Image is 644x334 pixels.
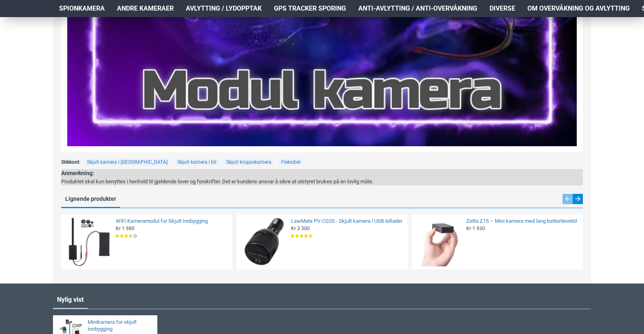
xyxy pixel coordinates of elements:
span: Om overvåkning og avlytting [527,4,630,13]
a: Fleksibel [278,158,304,166]
span: Stikkord: [61,158,80,166]
span: Avlytting / Lydopptak [186,4,262,13]
div: Next slide [573,194,583,204]
a: Skjult kamera i [GEOGRAPHIC_DATA] [84,158,171,166]
img: Zetta Z15 – Mini kamera med lang batterilevetid [415,217,464,267]
div: Produktet skal kun benyttes i henhold til gjeldende lover og forskrifter. Det er kundens ansvar å... [61,178,373,186]
span: Diverse [490,4,515,13]
span: Kr 1 980 [116,225,135,232]
a: Skjult kamera i bil [174,158,220,166]
span: GPS Tracker Sporing [274,4,346,13]
a: Skjult kroppskamera [223,158,275,166]
span: Anti-avlytting / Anti-overvåkning [358,4,477,13]
div: Previous slide [562,194,573,204]
a: LawMate PV-CG20 - Skjult kamera i USB-billader [291,218,403,225]
a: Lignende produkter [61,193,120,207]
a: Zetta Z15 – Mini kamera med lang batterilevetid [466,218,578,225]
a: WiFi Kameramodul for Skjult Innbygging [116,218,227,225]
span: Spionkamera [59,4,105,13]
span: Andre kameraer [117,4,174,13]
img: LawMate PV-CG20 - Skjult kamera i USB-billader [239,217,289,267]
a: Minikamera for skjult innbygging [88,319,152,333]
span: Kr 1 930 [466,225,485,232]
span: Kr 3 300 [291,225,310,232]
img: WiFi Kameramodul for Skjult Innbygging [64,217,114,267]
div: Anmerkning: [61,169,373,178]
a: Nylig vist [53,292,88,308]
